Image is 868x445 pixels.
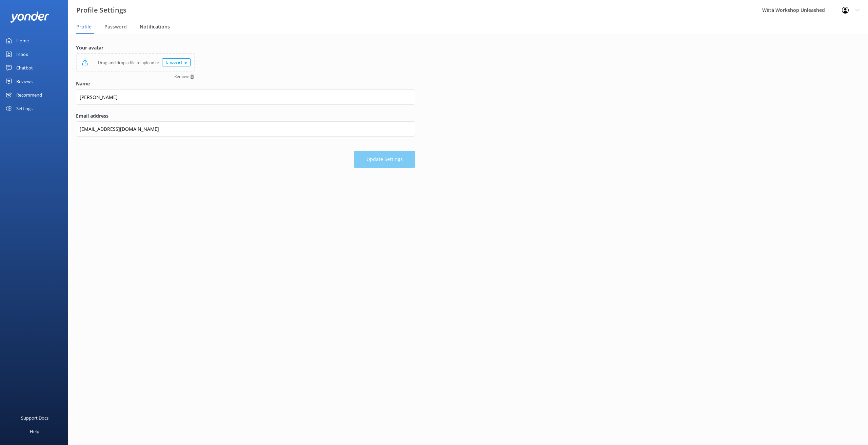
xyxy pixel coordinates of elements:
label: Your avatar [76,44,195,52]
label: Name [76,80,415,87]
label: Email address [76,112,415,120]
img: yonder-white-logo.png [10,12,49,23]
div: Choose file [162,58,191,66]
div: Support Docs [21,411,48,425]
p: Drag and drop a file to upload or [88,59,162,66]
button: Remove [174,74,195,79]
span: Password [104,23,127,30]
div: Help [30,425,39,438]
h3: Profile Settings [76,5,126,16]
div: Home [16,34,29,47]
div: Inbox [16,47,28,61]
div: Settings [16,102,33,115]
span: Notifications [140,23,170,30]
span: Profile [76,23,92,30]
span: Remove [174,75,190,79]
div: Recommend [16,88,42,102]
div: Reviews [16,75,33,88]
div: Chatbot [16,61,33,75]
